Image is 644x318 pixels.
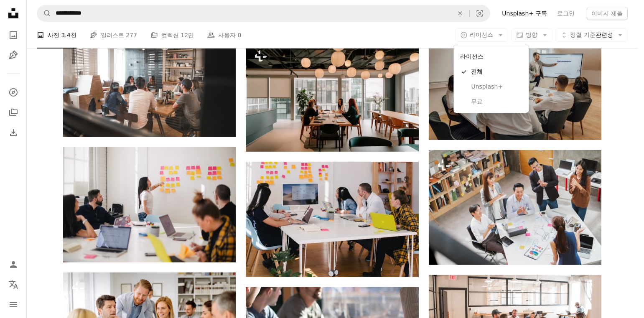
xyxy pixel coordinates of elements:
[453,45,529,113] div: 라이선스
[457,48,525,64] div: 라이선스
[471,83,522,91] span: Unsplash+
[471,68,522,76] span: 전체
[471,98,522,106] span: 무료
[456,28,508,42] button: 라이선스
[470,31,494,38] span: 라이선스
